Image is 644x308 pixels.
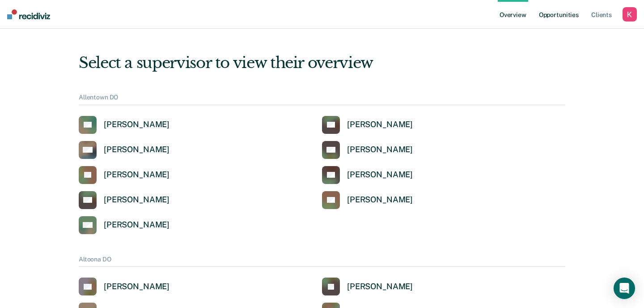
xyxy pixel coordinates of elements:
a: [PERSON_NAME] [322,278,413,295]
img: Recidiviz [7,9,50,19]
div: [PERSON_NAME] [104,220,169,230]
div: Select a supervisor to view their overview [79,54,565,72]
div: [PERSON_NAME] [104,170,169,180]
a: [PERSON_NAME] [79,166,169,184]
div: [PERSON_NAME] [104,195,169,205]
a: [PERSON_NAME] [322,191,413,209]
div: [PERSON_NAME] [104,145,169,155]
div: [PERSON_NAME] [347,145,413,155]
a: [PERSON_NAME] [79,278,169,295]
div: [PERSON_NAME] [347,282,413,292]
a: [PERSON_NAME] [322,116,413,134]
div: [PERSON_NAME] [347,170,413,180]
div: [PERSON_NAME] [347,195,413,205]
a: [PERSON_NAME] [322,166,413,184]
a: [PERSON_NAME] [79,141,169,159]
div: Altoona DO [79,256,565,267]
a: [PERSON_NAME] [79,116,169,134]
a: [PERSON_NAME] [79,216,169,234]
div: [PERSON_NAME] [104,120,169,130]
div: [PERSON_NAME] [347,120,413,130]
div: Open Intercom Messenger [614,278,635,299]
div: Allentown DO [79,94,565,105]
a: [PERSON_NAME] [79,191,169,209]
a: [PERSON_NAME] [322,141,413,159]
div: [PERSON_NAME] [104,282,169,292]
